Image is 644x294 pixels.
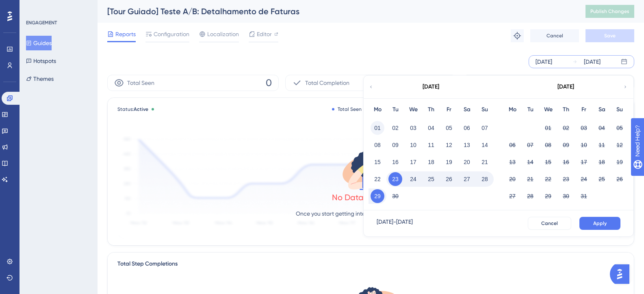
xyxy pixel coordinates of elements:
[424,138,438,152] button: 11
[559,155,573,169] button: 16
[505,155,519,169] button: 13
[423,82,439,92] div: [DATE]
[478,138,492,152] button: 14
[476,105,494,115] div: Su
[207,29,239,39] span: Localization
[424,172,438,186] button: 25
[528,217,571,230] button: Cancel
[559,189,573,203] button: 30
[610,262,634,286] iframe: UserGuiding AI Assistant Launcher
[541,220,558,227] span: Cancel
[557,105,575,115] div: Th
[406,155,420,169] button: 17
[577,121,591,135] button: 03
[505,172,519,186] button: 20
[26,19,57,26] div: ENGAGEMENT
[257,29,272,39] span: Editor
[584,57,601,67] div: [DATE]
[541,138,555,152] button: 08
[530,29,579,42] button: Cancel
[154,29,189,39] span: Configuration
[590,8,629,15] span: Publish Changes
[585,29,634,42] button: Save
[521,105,539,115] div: Tu
[115,29,136,39] span: Reports
[371,189,384,203] button: 29
[458,105,476,115] div: Sa
[460,121,474,135] button: 06
[424,155,438,169] button: 18
[117,259,178,269] div: Total Step Completions
[440,105,458,115] div: Fr
[593,220,607,227] span: Apply
[386,105,404,115] div: Tu
[26,36,52,50] button: Guides
[442,172,456,186] button: 26
[523,172,537,186] button: 21
[613,172,627,186] button: 26
[559,121,573,135] button: 02
[585,5,634,18] button: Publish Changes
[26,71,54,86] button: Themes
[523,138,537,152] button: 07
[117,106,148,112] span: Status:
[460,155,474,169] button: 20
[406,138,420,152] button: 10
[505,189,519,203] button: 27
[478,121,492,135] button: 07
[559,138,573,152] button: 09
[371,155,384,169] button: 15
[577,155,591,169] button: 17
[613,121,627,135] button: 05
[523,155,537,169] button: 14
[332,192,410,203] div: No Data to Show Yet
[134,106,148,112] span: Active
[595,172,609,186] button: 25
[595,138,609,152] button: 11
[371,172,384,186] button: 22
[577,189,591,203] button: 31
[296,209,446,218] p: Once you start getting interactions, they will be listed here
[406,121,420,135] button: 03
[541,121,555,135] button: 01
[579,217,620,230] button: Apply
[559,172,573,186] button: 23
[305,78,349,88] span: Total Completion
[442,138,456,152] button: 12
[388,155,402,169] button: 16
[595,121,609,135] button: 04
[442,155,456,169] button: 19
[107,6,565,17] div: [Tour Guiado] Teste A/B: Detalhamento de Faturas
[369,105,386,115] div: Mo
[422,105,440,115] div: Th
[478,155,492,169] button: 21
[460,138,474,152] button: 13
[26,54,56,68] button: Hotspots
[523,189,537,203] button: 28
[19,2,51,12] span: Need Help?
[577,172,591,186] button: 24
[595,155,609,169] button: 18
[541,172,555,186] button: 22
[613,155,627,169] button: 19
[577,138,591,152] button: 10
[388,121,402,135] button: 02
[541,155,555,169] button: 15
[546,32,563,39] span: Cancel
[388,189,402,203] button: 30
[406,172,420,186] button: 24
[404,105,422,115] div: We
[332,106,362,112] div: Total Seen
[604,32,616,39] span: Save
[424,121,438,135] button: 04
[613,138,627,152] button: 12
[371,121,384,135] button: 01
[127,78,154,88] span: Total Seen
[505,138,519,152] button: 06
[593,105,611,115] div: Sa
[442,121,456,135] button: 05
[460,172,474,186] button: 27
[611,105,629,115] div: Su
[266,76,272,89] span: 0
